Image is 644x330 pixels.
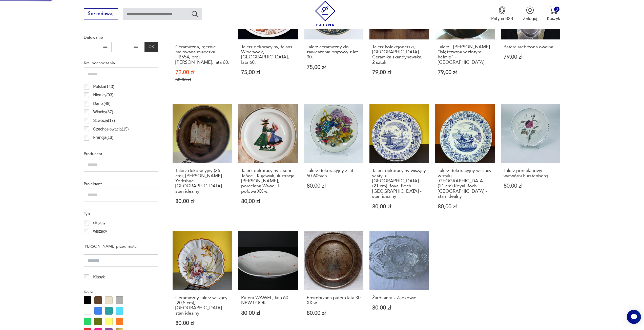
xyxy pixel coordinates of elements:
h3: Talerz dekoracyjny (26 cm), [PERSON_NAME] Yorkshire [GEOGRAPHIC_DATA] - stan idealny [175,168,230,194]
p: Dania ( 48 ) [93,100,111,107]
p: Francja ( 13 ) [93,134,113,141]
iframe: Smartsupp widget button [627,310,641,324]
p: Zaloguj [523,16,537,21]
img: Ikona koszyka [550,6,557,14]
a: Ikona medaluPatyna B2B [491,6,513,21]
h3: Patera WAWEL, lata 60. NEW LOOK [241,295,295,306]
p: [PERSON_NAME] przedmiotu [84,243,158,250]
h3: Patera srebrzona owalna [504,45,558,50]
p: 80,00 zł [372,204,426,209]
p: Typ [84,210,158,217]
p: 80,00 zł [175,321,230,326]
p: 80,00 zł [175,77,230,82]
p: 75,00 zł [307,65,361,70]
button: Sprzedawaj [84,8,118,19]
h3: Talerz ceramiczny do zawieszenia brązowy z lat 90. [307,45,361,60]
p: 80,00 zł [504,183,558,189]
h3: Talerz kolekcjonerski, [GEOGRAPHIC_DATA]. Ceramika skandynawska, 2 sztuki [372,45,426,65]
p: 80,00 zł [241,199,295,204]
p: 79,00 zł [372,70,426,75]
p: 80,00 zł [241,311,295,316]
h3: Talerz porcelanowy wytwórni Furstenberg. [504,168,558,179]
p: Klasyk [93,274,105,280]
h3: Talerz dekoracyjny, fajans Włocławek, [GEOGRAPHIC_DATA], lata 60. [241,45,295,65]
p: 80,00 zł [372,305,426,311]
p: 79,00 zł [438,70,492,75]
img: Ikona medalu [498,6,506,14]
a: Talerz dekoracyjny (26 cm), Beverley Pottery Yorkshire England - stan idealnyTalerz dekoracyjny (... [173,104,232,221]
p: Szwecja ( 17 ) [93,117,115,124]
div: 0 [554,7,559,12]
h3: Talerz - [PERSON_NAME] "Mężczyzna w złotym hełmie" - [GEOGRAPHIC_DATA] [438,45,492,65]
button: Zaloguj [523,6,537,21]
button: 0Koszyk [547,6,560,21]
p: Włochy ( 37 ) [93,109,113,115]
a: Sprzedawaj [84,12,118,16]
a: Talerz dekoracyjny z lat 50-60tychTalerz dekoracyjny z lat 50-60tych80,00 zł [304,104,363,221]
h3: Ceramiczny talerz wiszący (20,5 cm), [GEOGRAPHIC_DATA] - stan idealny [175,295,230,316]
p: 80,00 zł [175,199,230,204]
h3: Talerz dekoracyjny wiszący w stylu [GEOGRAPHIC_DATA] (21 cm) Royal Boch [GEOGRAPHIC_DATA] - stan ... [372,168,426,199]
p: wiszący [93,228,107,235]
p: Niemcy ( 93 ) [93,92,113,98]
p: Kraj pochodzenia [84,60,158,66]
p: Projektant [84,181,158,187]
button: OK [144,42,158,52]
p: Producent [84,150,158,157]
p: [GEOGRAPHIC_DATA] ( 10 ) [93,143,141,149]
h3: Talerz dekoracyjny z serii Tańce - Kujawiak, ilustracja [PERSON_NAME], porcelana Wawel, II połowa... [241,168,295,194]
a: Talerz dekoracyjny wiszący w stylu Delft (21 cm) Royal Boch Belgium - stan idealnyTalerz dekoracy... [369,104,429,221]
p: 80,00 zł [307,183,361,189]
a: Talerz dekoracyjny wiszący w stylu Delft (21 cm) Royal Boch Belgium - stan idealnyTalerz dekoracy... [435,104,495,221]
h3: Posrebrzana patera lata 30 XX w. [307,295,361,306]
h3: Talerz dekoracyjny z lat 50-60tych [307,168,361,179]
p: 79,00 zł [504,54,558,60]
img: Patyna - sklep z meblami i dekoracjami vintage [313,1,338,26]
p: 75,00 zł [241,70,295,75]
h3: Żardiniera z Ząbkowic [372,295,426,300]
p: 80,00 zł [438,204,492,209]
h3: Ceramiczna, ręcznie malowana miseczka HB554, proj. [PERSON_NAME], lata 60. [175,45,230,65]
button: Szukaj [191,10,198,17]
a: Talerz porcelanowy wytwórni Furstenberg.Talerz porcelanowy wytwórni Furstenberg.80,00 zł [501,104,560,221]
p: Patyna B2B [491,16,513,21]
a: Talerz dekoracyjny z serii Tańce - Kujawiak, ilustracja Zofii Stryjeńskiej, porcelana Wawel, II p... [238,104,298,221]
h3: Talerz dekoracyjny wiszący w stylu [GEOGRAPHIC_DATA] (21 cm) Royal Boch [GEOGRAPHIC_DATA] - stan ... [438,168,492,199]
p: Czechosłowacja ( 15 ) [93,126,129,133]
p: Datowanie [84,34,158,41]
p: Polska ( 143 ) [93,83,114,90]
p: Koszyk [547,16,560,21]
p: 72,00 zł [175,70,230,75]
img: Ikonka użytkownika [526,6,534,14]
button: Patyna B2B [491,6,513,21]
p: 80,00 zł [307,311,361,316]
p: Kolor [84,289,158,295]
p: stojący [93,219,106,226]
